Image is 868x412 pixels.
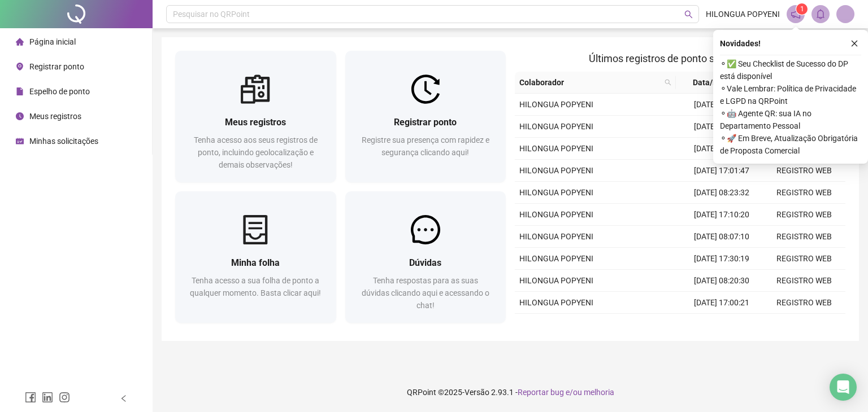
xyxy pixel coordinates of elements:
[830,374,857,401] div: Open Intercom Messenger
[194,135,318,169] span: Tenha acesso aos seus registros de ponto, incluindo geolocalização e demais observações!
[800,5,804,13] span: 1
[519,188,593,197] span: HILONGUA POPYENI
[518,388,614,397] span: Reportar bug e/ou melhoria
[665,79,671,86] span: search
[29,37,76,46] span: Página inicial
[680,204,763,226] td: [DATE] 17:10:20
[837,6,854,23] img: 82535
[16,87,24,95] span: file
[763,292,845,314] td: REGISTRO WEB
[684,10,693,19] span: search
[680,138,763,160] td: [DATE] 07:51:12
[676,72,756,94] th: Data/Hora
[720,82,861,107] span: ⚬ Vale Lembrar: Política de Privacidade e LGPD na QRPoint
[680,226,763,248] td: [DATE] 08:07:10
[225,117,286,128] span: Meus registros
[720,37,761,50] span: Novidades !
[465,388,489,397] span: Versão
[231,257,280,268] span: Minha folha
[519,100,593,109] span: HILONGUA POPYENI
[29,62,84,71] span: Registrar ponto
[763,182,845,204] td: REGISTRO WEB
[42,392,53,403] span: linkedin
[680,182,763,204] td: [DATE] 08:23:32
[519,298,593,307] span: HILONGUA POPYENI
[763,314,845,336] td: REGISTRO WEB
[16,137,24,145] span: schedule
[345,191,506,323] a: DúvidasTenha respostas para as suas dúvidas clicando aqui e acessando o chat!
[763,226,845,248] td: REGISTRO WEB
[680,94,763,116] td: [DATE] 08:01:51
[706,8,780,20] span: HILONGUA POPYENI
[362,135,489,157] span: Registre sua presença com rapidez e segurança clicando aqui!
[409,257,441,268] span: Dúvidas
[394,117,457,128] span: Registrar ponto
[519,144,593,153] span: HILONGUA POPYENI
[791,9,801,19] span: notification
[680,160,763,182] td: [DATE] 17:01:47
[59,392,70,403] span: instagram
[680,292,763,314] td: [DATE] 17:00:21
[589,52,771,64] span: Últimos registros de ponto sincronizados
[16,38,24,46] span: home
[362,276,489,310] span: Tenha respostas para as suas dúvidas clicando aqui e acessando o chat!
[190,276,321,297] span: Tenha acesso a sua folha de ponto a qualquer momento. Basta clicar aqui!
[519,232,593,241] span: HILONGUA POPYENI
[519,76,660,89] span: Colaborador
[519,166,593,175] span: HILONGUA POPYENI
[519,210,593,219] span: HILONGUA POPYENI
[662,74,674,91] span: search
[720,132,861,157] span: ⚬ 🚀 Em Breve, Atualização Obrigatória de Proposta Comercial
[850,40,858,47] span: close
[16,112,24,120] span: clock-circle
[763,248,845,270] td: REGISTRO WEB
[519,122,593,131] span: HILONGUA POPYENI
[680,248,763,270] td: [DATE] 17:30:19
[519,254,593,263] span: HILONGUA POPYENI
[16,63,24,71] span: environment
[29,137,98,146] span: Minhas solicitações
[29,87,90,96] span: Espelho de ponto
[153,372,868,412] footer: QRPoint © 2025 - 2.93.1 -
[175,191,336,323] a: Minha folhaTenha acesso a sua folha de ponto a qualquer momento. Basta clicar aqui!
[796,3,808,15] sup: 1
[720,107,861,132] span: ⚬ 🤖 Agente QR: sua IA no Departamento Pessoal
[763,270,845,292] td: REGISTRO WEB
[720,58,861,82] span: ⚬ ✅ Seu Checklist de Sucesso do DP está disponível
[120,395,128,402] span: left
[29,112,81,121] span: Meus registros
[763,204,845,226] td: REGISTRO WEB
[175,51,336,182] a: Meus registrosTenha acesso aos seus registros de ponto, incluindo geolocalização e demais observa...
[680,116,763,138] td: [DATE] 17:22:23
[519,276,593,285] span: HILONGUA POPYENI
[680,270,763,292] td: [DATE] 08:20:30
[680,76,743,89] span: Data/Hora
[345,51,506,182] a: Registrar pontoRegistre sua presença com rapidez e segurança clicando aqui!
[680,314,763,336] td: [DATE] 08:23:40
[763,160,845,182] td: REGISTRO WEB
[815,9,826,19] span: bell
[25,392,36,403] span: facebook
